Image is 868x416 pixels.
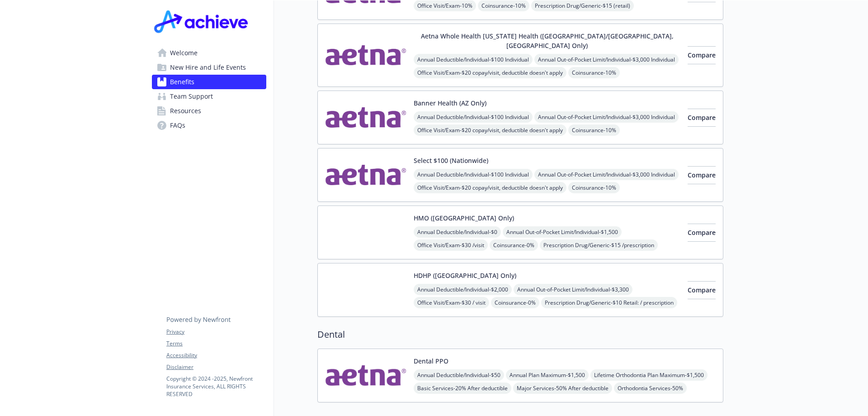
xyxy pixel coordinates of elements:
span: Compare [688,171,716,179]
span: Lifetime Orthodontia Plan Maximum - $1,500 [590,369,708,381]
a: New Hire and Life Events [152,60,266,75]
span: Annual Deductible/Individual - $100 Individual [414,169,533,180]
span: Compare [688,113,716,122]
span: Annual Deductible/Individual - $0 [414,226,501,238]
a: Welcome [152,46,266,60]
span: Benefits [170,75,194,89]
span: Prescription Drug/Generic - $10 Retail: / prescription [541,297,677,308]
span: Annual Out-of-Pocket Limit/Individual - $3,300 [514,284,632,295]
span: Office Visit/Exam - $30 /visit [414,239,488,251]
button: Aetna Whole Health [US_STATE] Health ([GEOGRAPHIC_DATA]/[GEOGRAPHIC_DATA], [GEOGRAPHIC_DATA] Only) [414,31,680,50]
span: Compare [688,286,716,294]
button: HMO ([GEOGRAPHIC_DATA] Only) [414,213,514,223]
span: Orthodontia Services - 50% [614,383,687,394]
span: Annual Out-of-Pocket Limit/Individual - $3,000 Individual [534,54,679,65]
button: Compare [688,46,716,64]
span: FAQs [170,118,185,133]
button: Banner Health (AZ Only) [414,98,486,108]
button: Dental PPO [414,356,448,366]
button: HDHP ([GEOGRAPHIC_DATA] Only) [414,271,516,280]
img: Aetna Inc carrier logo [325,98,406,137]
span: Office Visit/Exam - $20 copay/visit, deductible doesn't apply [414,182,566,193]
span: Office Visit/Exam - $20 copay/visit, deductible doesn't apply [414,67,566,78]
span: Welcome [170,46,198,60]
a: Accessibility [166,351,266,359]
span: Annual Deductible/Individual - $100 Individual [414,111,533,123]
span: Major Services - 50% After deductible [513,383,612,394]
span: New Hire and Life Events [170,60,246,75]
h2: Dental [317,328,723,341]
button: Compare [688,281,716,299]
span: Resources [170,104,201,118]
span: Coinsurance - 10% [568,182,620,193]
span: Coinsurance - 0% [491,297,539,308]
span: Compare [688,228,716,237]
span: Annual Deductible/Individual - $2,000 [414,284,512,295]
span: Coinsurance - 10% [568,67,620,78]
img: Aetna Inc carrier logo [325,356,406,395]
span: Coinsurance - 0% [490,239,538,251]
img: Aetna Inc carrier logo [325,156,406,194]
button: Compare [688,224,716,242]
img: Aetna Inc carrier logo [325,31,406,79]
button: Select $100 (Nationwide) [414,156,488,165]
span: Annual Plan Maximum - $1,500 [506,369,589,381]
span: Annual Out-of-Pocket Limit/Individual - $3,000 Individual [534,169,679,180]
img: Kaiser Permanente Insurance Company carrier logo [325,213,406,252]
p: Copyright © 2024 - 2025 , Newfront Insurance Services, ALL RIGHTS RESERVED [166,375,266,398]
button: Compare [688,166,716,184]
span: Office Visit/Exam - $20 copay/visit, deductible doesn't apply [414,124,566,136]
a: Terms [166,339,266,348]
a: Team Support [152,89,266,104]
span: Annual Deductible/Individual - $50 [414,369,504,381]
span: Compare [688,51,716,59]
img: Kaiser Permanente Insurance Company carrier logo [325,271,406,309]
a: Benefits [152,75,266,89]
span: Basic Services - 20% After deductible [414,383,511,394]
button: Compare [688,109,716,127]
span: Annual Out-of-Pocket Limit/Individual - $1,500 [503,226,622,238]
span: Office Visit/Exam - $30 / visit [414,297,489,308]
span: Annual Out-of-Pocket Limit/Individual - $3,000 Individual [534,111,679,123]
a: FAQs [152,118,266,133]
a: Resources [152,104,266,118]
span: Team Support [170,89,213,104]
a: Disclaimer [166,363,266,371]
span: Annual Deductible/Individual - $100 Individual [414,54,533,65]
a: Privacy [166,328,266,336]
span: Coinsurance - 10% [568,124,620,136]
span: Prescription Drug/Generic - $15 /prescription [540,239,658,251]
